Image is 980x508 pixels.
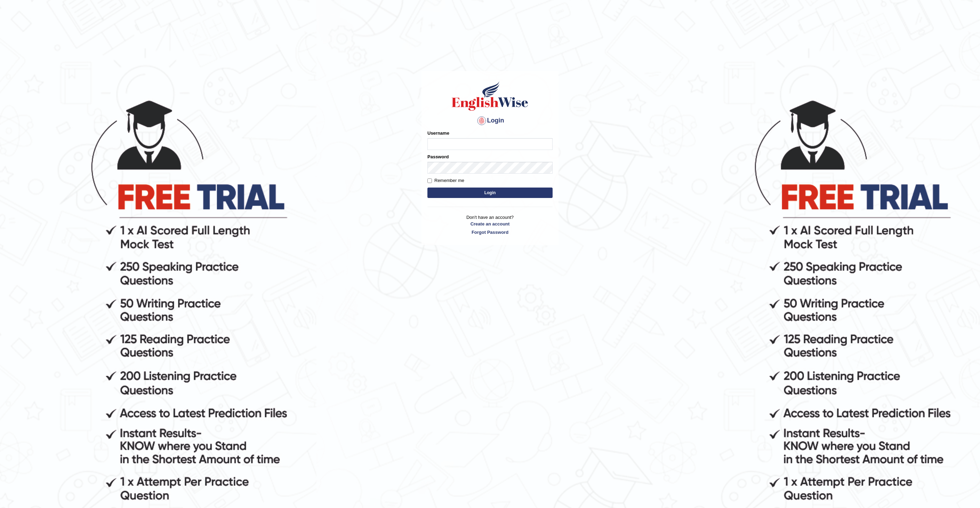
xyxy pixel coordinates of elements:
label: Remember me [427,177,464,184]
p: Don't have an account? [427,214,553,236]
label: Password [427,153,449,160]
img: Logo of English Wise sign in for intelligent practice with AI [450,80,530,112]
label: Username [427,130,449,136]
a: Create an account [427,221,553,227]
input: Remember me [427,178,432,183]
a: Forgot Password [427,229,553,236]
button: Login [427,188,553,198]
h4: Login [427,115,553,126]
